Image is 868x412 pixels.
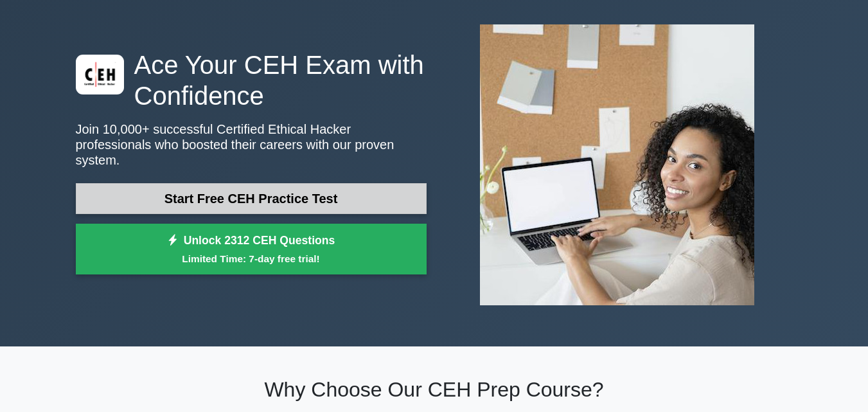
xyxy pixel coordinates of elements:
small: Limited Time: 7-day free trial! [92,251,411,266]
a: Start Free CEH Practice Test [76,183,427,214]
h1: Ace Your CEH Exam with Confidence [76,49,427,111]
p: Join 10,000+ successful Certified Ethical Hacker professionals who boosted their careers with our... [76,121,427,168]
h2: Why Choose Our CEH Prep Course? [76,377,793,402]
a: Unlock 2312 CEH QuestionsLimited Time: 7-day free trial! [76,224,427,275]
